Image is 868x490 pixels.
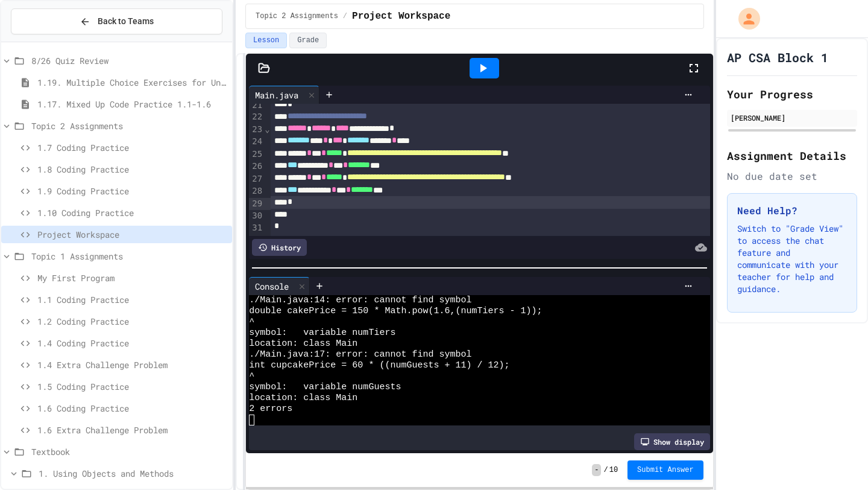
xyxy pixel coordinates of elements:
[737,223,847,295] p: Switch to "Grade View" to access the chat feature and communicate with your teacher for help and ...
[249,277,310,295] div: Console
[249,173,264,185] div: 27
[637,465,694,475] span: Submit Answer
[289,33,327,48] button: Grade
[737,203,847,218] h3: Need Help?
[31,54,227,67] span: 8/26 Quiz Review
[726,5,763,33] div: My Account
[37,424,227,436] span: 1.6 Extra Challenge Problem
[249,100,264,112] div: 21
[31,445,227,458] span: Textbook
[249,198,264,210] div: 29
[352,9,450,24] span: Project Workspace
[37,272,227,284] span: My First Program
[256,11,338,21] span: Topic 2 Assignments
[37,163,227,176] span: 1.8 Coding Practice
[37,185,227,197] span: 1.9 Coding Practice
[37,141,227,154] span: 1.7 Coding Practice
[249,86,319,104] div: Main.java
[592,464,601,476] span: -
[11,8,222,34] button: Back to Teams
[37,337,227,349] span: 1.4 Coding Practice
[98,15,154,28] span: Back to Teams
[249,339,357,349] span: location: class Main
[252,239,307,256] div: History
[727,86,857,103] h2: Your Progress
[249,317,254,328] span: ^
[249,210,264,222] div: 30
[249,404,292,415] span: 2 errors
[249,148,264,161] div: 25
[249,124,264,136] div: 23
[37,315,227,328] span: 1.2 Coding Practice
[727,147,857,164] h2: Assignment Details
[37,402,227,415] span: 1.6 Coding Practice
[37,380,227,393] span: 1.5 Coding Practice
[245,33,287,48] button: Lesson
[37,98,227,110] span: 1.17. Mixed Up Code Practice 1.1-1.6
[634,433,710,450] div: Show display
[249,306,542,317] span: double cakePrice = 150 * Math.pow(1.6,(numTiers - 1));
[249,136,264,148] div: 24
[343,11,347,21] span: /
[603,465,608,475] span: /
[727,169,857,183] div: No due date set
[249,371,254,382] span: ^
[37,293,227,306] span: 1.1 Coding Practice
[727,49,828,66] h1: AP CSA Block 1
[31,119,227,132] span: Topic 2 Assignments
[731,112,854,123] div: [PERSON_NAME]
[37,76,227,89] span: 1.19. Multiple Choice Exercises for Unit 1a (1.1-1.6)
[249,185,264,197] div: 28
[31,250,227,262] span: Topic 1 Assignments
[249,328,395,339] span: symbol: variable numTiers
[627,460,703,480] button: Submit Answer
[37,228,227,241] span: Project Workspace
[264,124,270,134] span: Fold line
[249,111,264,123] div: 22
[249,360,509,371] span: int cupcakePrice = 60 * ((numGuests + 11) / 12);
[37,358,227,371] span: 1.4 Extra Challenge Problem
[37,206,227,219] span: 1.10 Coding Practice
[609,465,618,475] span: 10
[249,222,264,234] div: 31
[249,161,264,173] div: 26
[249,280,295,293] div: Console
[249,393,357,404] span: location: class Main
[249,349,471,360] span: ./Main.java:17: error: cannot find symbol
[249,295,471,306] span: ./Main.java:14: error: cannot find symbol
[249,382,401,393] span: symbol: variable numGuests
[249,89,304,101] div: Main.java
[39,467,227,480] span: 1. Using Objects and Methods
